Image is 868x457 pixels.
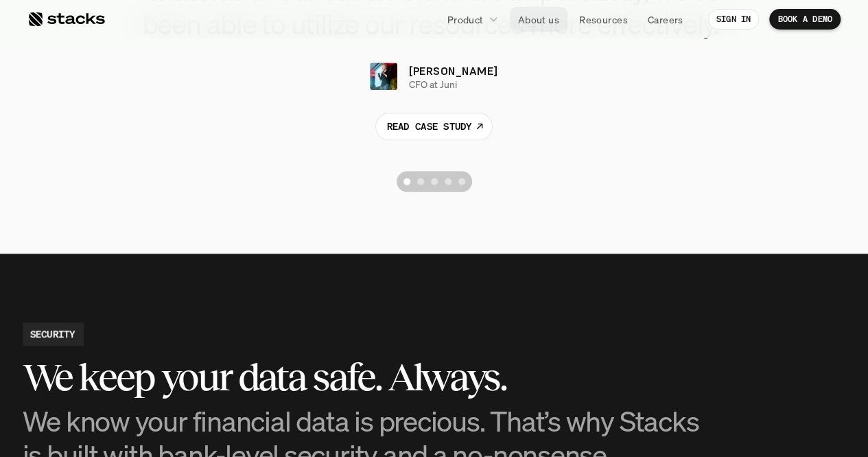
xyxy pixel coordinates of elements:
p: Product [447,12,484,27]
p: CFO at Juni [408,79,456,91]
p: READ CASE STUDY [386,119,471,133]
h2: SECURITY [30,326,75,341]
a: About us [510,7,567,32]
p: [PERSON_NAME] [408,63,497,79]
button: Scroll to page 3 [427,171,441,192]
p: Careers [648,12,683,27]
a: SIGN IN [708,9,760,30]
p: SIGN IN [716,14,751,24]
button: Scroll to page 1 [397,171,414,192]
h3: We keep your data safe. Always. [23,356,709,399]
p: About us [518,12,559,27]
a: Privacy Policy [162,262,222,271]
a: BOOK A DEMO [769,9,841,30]
p: BOOK A DEMO [777,14,832,24]
button: Scroll to page 4 [441,171,455,192]
button: Scroll to page 2 [414,171,427,192]
button: Scroll to page 5 [455,171,472,192]
a: Careers [640,7,692,32]
a: Resources [571,7,636,32]
p: Resources [579,12,628,27]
